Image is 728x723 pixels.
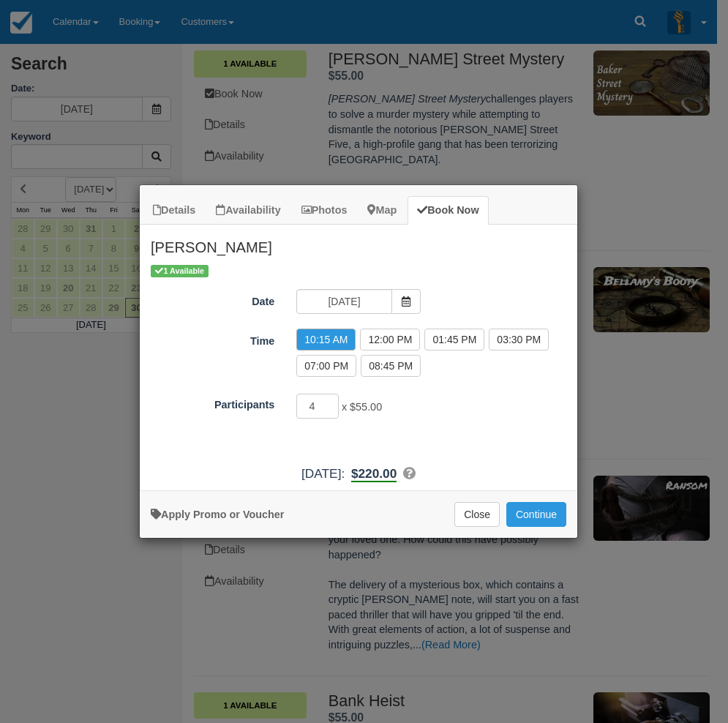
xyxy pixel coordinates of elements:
[206,196,290,225] a: Availability
[151,509,284,520] a: Apply Voucher
[351,466,397,482] b: $220.00
[342,401,382,413] span: x $55.00
[140,225,577,263] h2: [PERSON_NAME]
[292,196,357,225] a: Photos
[454,502,500,527] button: Close
[140,465,577,483] div: :
[140,329,285,349] label: Time
[140,392,285,413] label: Participants
[489,329,549,351] label: 03:30 PM
[408,196,488,225] a: Book Now
[301,466,341,481] span: [DATE]
[296,355,356,377] label: 07:00 PM
[361,355,421,377] label: 08:45 PM
[143,196,205,225] a: Details
[506,502,566,527] button: Add to Booking
[358,196,406,225] a: Map
[296,329,356,351] label: 10:15 AM
[140,289,285,310] label: Date
[151,265,209,277] span: 1 Available
[424,329,484,351] label: 01:45 PM
[296,394,339,419] input: Participants
[360,329,420,351] label: 12:00 PM
[140,225,577,483] div: Item Modal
